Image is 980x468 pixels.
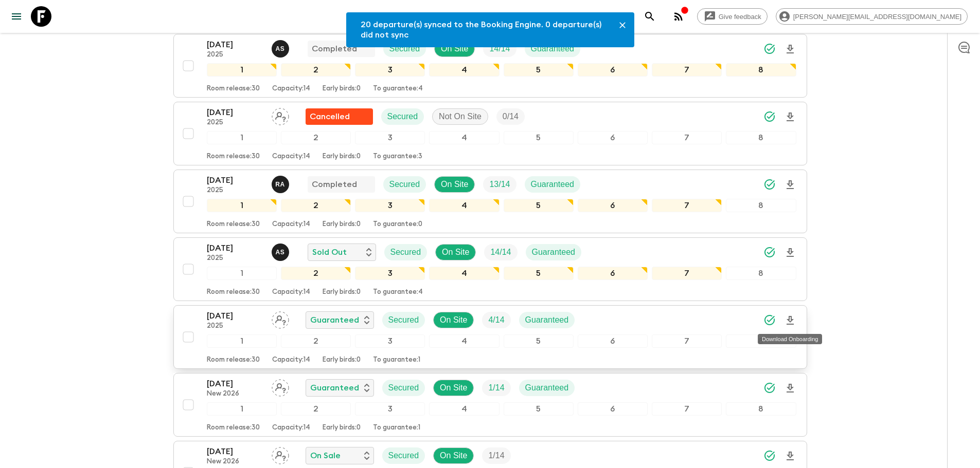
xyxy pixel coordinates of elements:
[578,402,648,416] div: 6
[355,334,425,348] div: 3
[281,199,351,212] div: 2
[272,244,291,261] button: AS
[272,43,291,51] span: Agnis Sirmais
[310,382,359,394] p: Guaranteed
[207,51,263,59] p: 2025
[312,43,357,55] p: Completed
[207,254,263,263] p: 2025
[272,85,310,93] p: Capacity: 14
[355,131,425,144] div: 3
[639,6,660,27] button: search adventures
[355,63,425,77] div: 3
[173,34,807,98] button: [DATE]2025Agnis SirmaisCompletedSecuredOn SiteTrip FillGuaranteed12345678Room release:30Capacity:...
[382,447,425,464] div: Secured
[652,131,722,144] div: 7
[726,131,796,144] div: 8
[784,43,796,55] svg: Download Onboarding
[281,334,351,348] div: 2
[384,244,427,260] div: Secured
[272,247,291,255] span: Agnis Sirmais
[615,17,630,33] button: Close
[373,85,423,93] p: To guarantee: 4
[355,402,425,416] div: 3
[433,380,474,396] div: On Site
[361,15,607,44] div: 20 departure(s) synced to the Booking Engine. 0 departure(s) did not sync
[272,288,310,296] p: Capacity: 14
[496,108,525,125] div: Trip Fill
[429,131,499,144] div: 4
[776,8,968,25] div: [PERSON_NAME][EMAIL_ADDRESS][DOMAIN_NAME]
[207,119,263,127] p: 2025
[207,310,263,322] p: [DATE]
[373,288,423,296] p: To guarantee: 4
[784,247,796,259] svg: Download Onboarding
[173,305,807,369] button: [DATE]2025Assign pack leaderGuaranteedSecuredOn SiteTrip FillGuaranteed12345678Room release:30Cap...
[429,334,499,348] div: 4
[490,246,511,258] p: 14 / 14
[504,199,574,212] div: 5
[440,382,467,394] p: On Site
[382,312,425,328] div: Secured
[207,63,277,77] div: 1
[207,39,263,51] p: [DATE]
[441,178,468,191] p: On Site
[272,424,310,432] p: Capacity: 14
[763,178,776,191] svg: Synced Successfully
[276,248,285,256] p: A S
[281,267,351,280] div: 2
[272,382,289,390] span: Assign pack leader
[652,402,722,416] div: 7
[440,450,467,462] p: On Site
[763,43,776,55] svg: Synced Successfully
[697,8,768,25] a: Give feedback
[323,288,361,296] p: Early birds: 0
[432,108,488,125] div: Not On Site
[323,356,361,364] p: Early birds: 0
[504,334,574,348] div: 5
[784,450,796,462] svg: Download Onboarding
[389,178,420,191] p: Secured
[173,102,807,165] button: [DATE]2025Assign pack leaderFlash Pack cancellationSecuredNot On SiteTrip Fill12345678Room releas...
[726,199,796,212] div: 8
[504,63,574,77] div: 5
[488,382,504,394] p: 1 / 14
[763,110,776,123] svg: Synced Successfully
[763,314,776,326] svg: Synced Successfully
[578,131,648,144] div: 6
[788,13,967,21] span: [PERSON_NAME][EMAIL_ADDRESS][DOMAIN_NAME]
[784,179,796,191] svg: Download Onboarding
[441,43,468,55] p: On Site
[312,246,347,258] p: Sold Out
[488,314,504,326] p: 4 / 14
[652,334,722,348] div: 7
[207,390,263,398] p: New 2026
[207,242,263,254] p: [DATE]
[388,382,419,394] p: Secured
[429,199,499,212] div: 4
[578,63,648,77] div: 6
[272,314,289,323] span: Assign pack leader
[355,267,425,280] div: 3
[758,334,822,344] div: Download Onboarding
[442,246,469,258] p: On Site
[373,153,422,161] p: To guarantee: 3
[312,178,357,191] p: Completed
[323,153,361,161] p: Early birds: 0
[713,13,767,21] span: Give feedback
[173,373,807,437] button: [DATE]New 2026Assign pack leaderGuaranteedSecuredOn SiteTrip FillGuaranteed12345678Room release:3...
[483,176,516,193] div: Trip Fill
[207,424,260,432] p: Room release: 30
[482,380,510,396] div: Trip Fill
[383,176,426,193] div: Secured
[272,179,291,187] span: Raivis Aire
[207,106,263,119] p: [DATE]
[388,314,419,326] p: Secured
[382,380,425,396] div: Secured
[482,312,510,328] div: Trip Fill
[429,402,499,416] div: 4
[207,445,263,458] p: [DATE]
[207,131,277,144] div: 1
[306,108,373,125] div: Flash Pack cancellation
[433,312,474,328] div: On Site
[726,402,796,416] div: 8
